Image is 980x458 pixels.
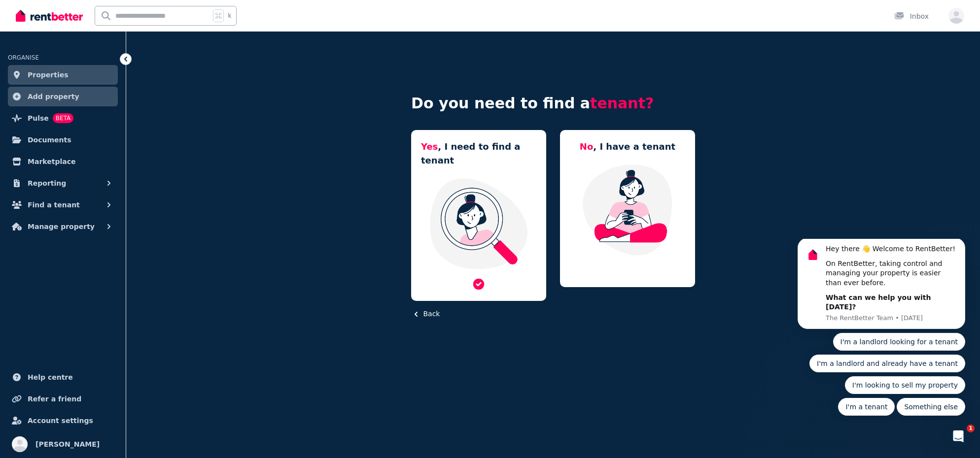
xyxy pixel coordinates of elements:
[570,164,685,256] img: Manage my property
[8,411,118,430] a: Account settings
[8,152,118,171] a: Marketplace
[53,113,73,123] span: BETA
[421,177,536,270] img: I need a tenant
[411,309,440,319] button: Back
[27,116,182,133] button: Quick reply: I'm a landlord and already have a tenant
[421,140,536,167] h5: , I need to find a tenant
[35,438,100,450] span: [PERSON_NAME]
[228,12,231,20] span: k
[43,55,148,72] b: What can we help you with [DATE]?
[580,141,593,152] span: No
[43,5,175,73] div: Message content
[28,134,71,146] span: Documents
[8,130,118,150] a: Documents
[55,159,112,177] button: Quick reply: I'm a tenant
[8,65,118,85] a: Properties
[28,112,49,124] span: Pulse
[8,54,39,61] span: ORGANISE
[8,217,118,236] button: Manage property
[28,199,80,211] span: Find a tenant
[28,156,75,167] span: Marketplace
[28,393,81,405] span: Refer a friend
[22,8,38,24] img: Profile image for The RentBetter Team
[43,5,175,15] div: Hey there 👋 Welcome to RentBetter!
[421,141,438,152] span: Yes
[28,177,66,189] span: Reporting
[894,11,929,21] div: Inbox
[28,415,93,426] span: Account settings
[8,367,118,387] a: Help centre
[28,69,69,81] span: Properties
[8,389,118,409] a: Refer a friend
[16,8,83,23] img: RentBetter
[28,371,73,383] span: Help centre
[50,94,183,112] button: Quick reply: I'm a landlord looking for a tenant
[411,95,695,112] h4: Do you need to find a
[8,173,118,193] button: Reporting
[8,195,118,215] button: Find a tenant
[783,239,980,422] iframe: Intercom notifications message
[590,95,654,112] span: tenant?
[15,94,182,177] div: Quick reply options
[28,221,95,232] span: Manage property
[62,137,182,155] button: Quick reply: I'm looking to sell my property
[967,425,975,432] span: 1
[43,20,175,49] div: On RentBetter, taking control and managing your property is easier than ever before.
[580,140,675,154] h5: , I have a tenant
[8,87,118,106] a: Add property
[8,108,118,128] a: PulseBETA
[43,75,175,84] p: Message from The RentBetter Team, sent 2d ago
[946,425,970,448] iframe: Intercom live chat
[28,91,79,102] span: Add property
[114,159,182,177] button: Quick reply: Something else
